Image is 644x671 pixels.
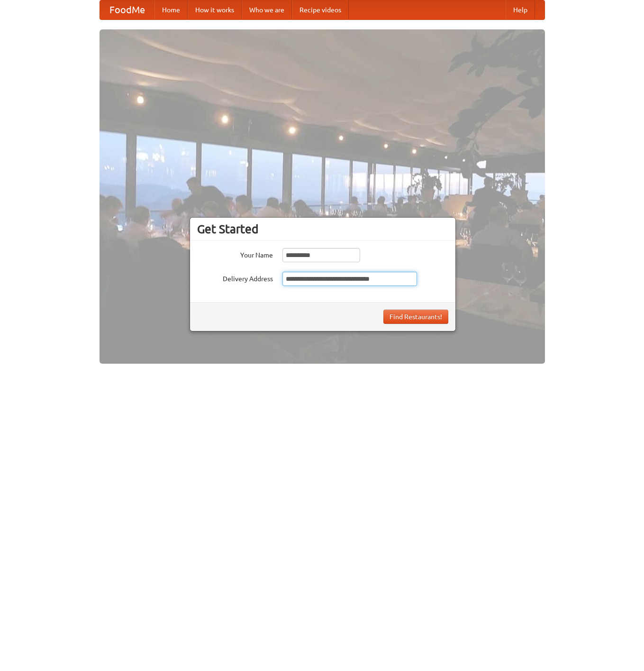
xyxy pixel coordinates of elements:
a: Recipe videos [292,0,349,19]
label: Your Name [197,248,273,260]
a: FoodMe [100,0,154,19]
a: Who we are [242,0,292,19]
label: Delivery Address [197,272,273,284]
a: Help [506,0,535,19]
h3: Get Started [197,222,448,236]
a: How it works [188,0,242,19]
button: Find Restaurants! [383,310,448,324]
a: Home [154,0,188,19]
